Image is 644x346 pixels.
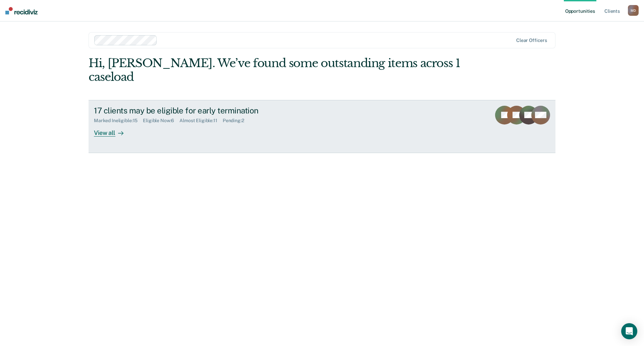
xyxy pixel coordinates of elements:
a: 17 clients may be eligible for early terminationMarked Ineligible:15Eligible Now:6Almost Eligible... [89,100,555,153]
img: Recidiviz [5,7,38,14]
div: M D [628,5,639,16]
div: 17 clients may be eligible for early termination [94,106,329,115]
div: View all [94,123,131,137]
div: Pending : 2 [223,118,250,123]
button: MD [628,5,639,16]
div: Hi, [PERSON_NAME]. We’ve found some outstanding items across 1 caseload [89,56,462,84]
div: Clear officers [516,38,547,43]
div: Almost Eligible : 11 [179,118,223,123]
div: Marked Ineligible : 15 [94,118,143,123]
div: Eligible Now : 6 [143,118,179,123]
div: Open Intercom Messenger [621,323,637,339]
